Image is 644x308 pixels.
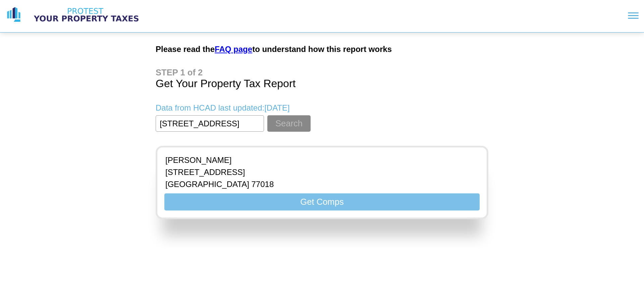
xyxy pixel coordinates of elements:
h1: Get Your Property Tax Report [156,68,488,90]
h2: Please read the to understand how this report works [156,45,488,54]
p: [STREET_ADDRESS] [165,168,274,177]
a: logo logo text [5,6,145,23]
img: logo text [28,6,145,23]
p: [PERSON_NAME] [165,156,274,165]
button: Get Comps [164,193,480,210]
input: Enter Property Address [156,115,264,132]
p: [GEOGRAPHIC_DATA] 77018 [165,180,274,189]
button: Search [267,115,311,132]
img: logo [5,6,22,23]
p: Data from HCAD last updated: [DATE] [156,103,488,113]
a: FAQ page [215,45,252,54]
